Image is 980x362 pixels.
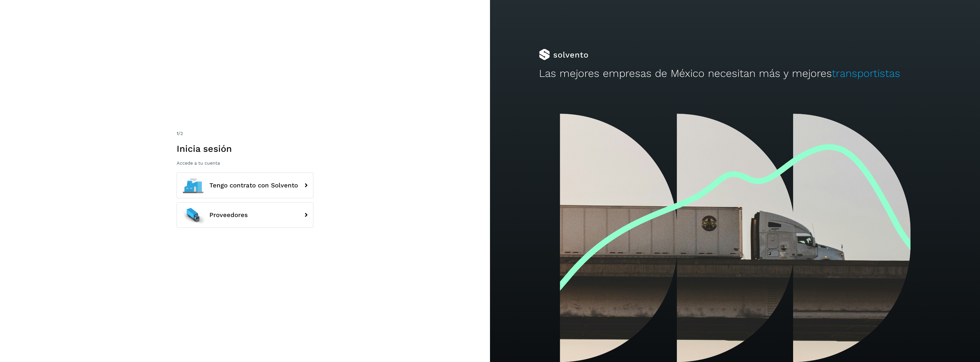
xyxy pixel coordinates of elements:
p: Accede a tu cuenta [177,160,313,166]
h1: Inicia sesión [177,143,313,154]
span: transportistas [832,67,900,79]
button: Tengo contrato con Solvento [177,173,313,198]
span: Tengo contrato con Solvento [209,182,298,189]
span: Proveedores [209,212,248,218]
div: /2 [177,130,313,137]
h2: Las mejores empresas de México necesitan más y mejores [539,67,931,80]
span: 1 [177,131,178,136]
button: Proveedores [177,202,313,228]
